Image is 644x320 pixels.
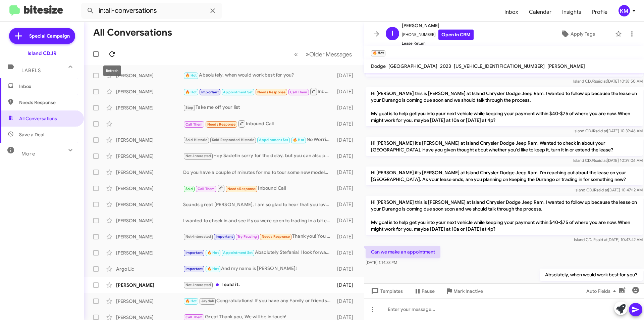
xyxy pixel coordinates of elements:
[116,104,183,111] div: [PERSON_NAME]
[9,28,75,44] a: Special Campaign
[294,50,298,58] span: «
[595,79,607,84] span: said at
[103,65,121,76] div: Refresh
[81,3,222,19] input: Search
[599,283,611,288] span: said at
[499,2,524,22] span: Inbox
[454,63,545,69] span: [US_VEHICLE_IDENTIFICATION_NUMBER]
[116,201,183,208] div: [PERSON_NAME]
[116,72,183,79] div: [PERSON_NAME]
[116,217,183,224] div: [PERSON_NAME]
[334,185,359,192] div: [DATE]
[237,234,257,239] span: Try Pausing
[402,21,474,30] span: [PERSON_NAME]
[185,105,194,110] span: Stop
[183,217,334,224] div: I wanted to check in and see if you were open to trading in a bit early!
[366,260,397,265] span: [DATE] 1:14:33 PM
[524,2,557,22] a: Calendar
[334,282,359,288] div: [DATE]
[575,187,643,192] span: Island CDJR [DATE] 10:47:12 AM
[116,233,183,240] div: [PERSON_NAME]
[28,50,57,57] div: Island CDJR
[223,90,253,94] span: Appointment Set
[183,233,334,240] div: Thank you! You do the same!
[334,249,359,256] div: [DATE]
[453,285,483,297] span: Mark Inactive
[183,87,334,96] div: Inbound Call
[364,285,408,297] button: Templates
[290,90,308,94] span: Call Them
[21,67,41,74] span: Labels
[334,121,359,127] div: [DATE]
[440,285,488,297] button: Mark Inactive
[183,136,334,144] div: No Worries, I will make sure to have everything ready by the time they arrive! Safe travels!
[334,88,359,95] div: [DATE]
[183,249,334,257] div: Absolutely Stefania! I look forward to meeting with you then!
[116,88,183,95] div: [PERSON_NAME]
[116,169,183,176] div: [PERSON_NAME]
[185,283,211,287] span: Not-Interested
[223,250,253,255] span: Appointment Set
[586,285,619,297] span: Auto Fields
[257,90,286,94] span: Needs Response
[613,5,637,16] button: KM
[290,47,356,61] nav: Page navigation example
[185,90,197,94] span: 🔥 Hot
[309,51,352,58] span: Older Messages
[366,196,643,235] p: Hi [PERSON_NAME] this is [PERSON_NAME] at Island Chrysler Dodge Jeep Ram. I wanted to follow up b...
[116,137,183,143] div: [PERSON_NAME]
[574,237,643,242] span: Island CDJR [DATE] 10:47:42 AM
[422,285,435,297] span: Pause
[438,30,474,40] a: Open in CRM
[334,104,359,111] div: [DATE]
[585,283,643,288] span: Jasmina [DATE] 1:15:18 PM
[587,2,613,22] span: Profile
[596,187,608,192] span: said at
[19,115,57,122] span: All Conversations
[185,138,208,142] span: Sold Historic
[21,151,35,157] span: More
[183,265,334,273] div: And my name is [PERSON_NAME]!
[116,249,183,256] div: [PERSON_NAME]
[370,285,403,297] span: Templates
[183,104,334,111] div: Take me off your list
[366,246,440,258] p: Can we make an appointment
[290,47,302,61] button: Previous
[543,28,612,40] button: Apply Tags
[388,63,437,69] span: [GEOGRAPHIC_DATA]
[293,138,304,142] span: 🔥 Hot
[402,40,474,47] span: Lease Return
[183,120,334,128] div: Inbound Call
[334,72,359,79] div: [DATE]
[116,282,183,288] div: [PERSON_NAME]
[408,285,440,297] button: Pause
[371,63,386,69] span: Dodge
[19,131,44,138] span: Save a Deal
[547,63,585,69] span: [PERSON_NAME]
[334,217,359,224] div: [DATE]
[201,299,214,303] span: Jaydah
[185,73,197,78] span: 🔥 Hot
[619,5,630,16] div: KM
[198,187,215,191] span: Call Them
[557,2,587,22] span: Insights
[212,138,255,142] span: Sold Responded Historic
[334,201,359,208] div: [DATE]
[574,128,643,133] span: Island CDJR [DATE] 10:39:46 AM
[183,297,334,305] div: Congratulations! If you have any Family or friends to refer us to That will be greatly Appreciated!
[259,138,288,142] span: Appointment Set
[596,237,607,242] span: said at
[391,28,393,39] span: I
[366,167,643,185] p: Hi [PERSON_NAME] it's [PERSON_NAME] at Island Chrysler Dodge Jeep Ram. I'm reaching out about the...
[19,99,76,106] span: Needs Response
[227,187,256,191] span: Needs Response
[116,185,183,192] div: [PERSON_NAME]
[185,267,203,271] span: Important
[366,87,643,126] p: Hi [PERSON_NAME] this is [PERSON_NAME] at Island Chrysler Dodge Jeep Ram. I wanted to follow up b...
[183,152,334,160] div: Hey Sadetin sorry for the delay, but you can also put it on order or get into a 2025 model, which...
[201,90,219,94] span: Important
[371,50,385,56] small: 🔥 Hot
[116,298,183,305] div: [PERSON_NAME]
[29,33,70,39] span: Special Campaign
[334,137,359,143] div: [DATE]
